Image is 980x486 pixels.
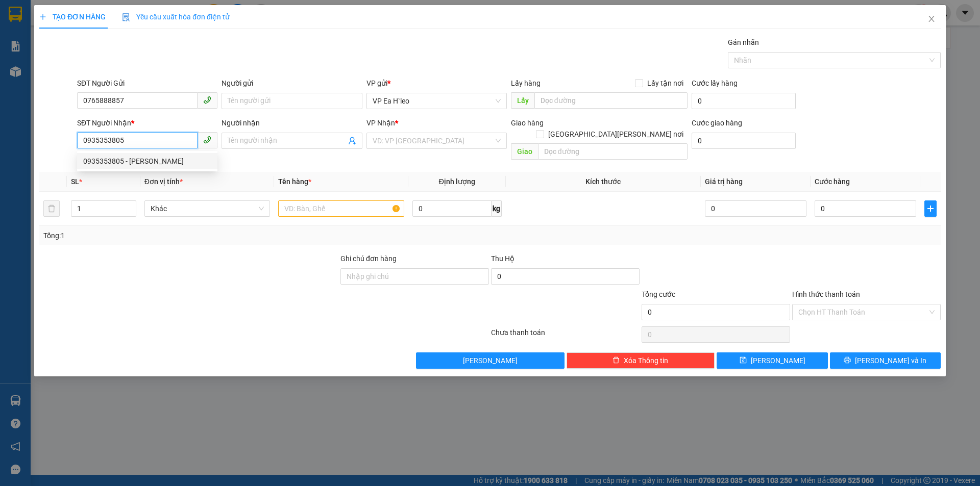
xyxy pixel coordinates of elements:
[463,355,518,366] span: [PERSON_NAME]
[73,10,97,20] span: Nhận:
[692,119,742,127] label: Cước giao hàng
[925,204,936,213] span: plus
[705,177,743,186] span: Giá trị hàng
[278,177,311,186] span: Tên hàng
[278,200,404,217] input: VD: Bàn, Ghế
[71,177,79,186] span: SL
[538,143,688,160] input: Dọc đường
[511,143,538,160] span: Giao
[366,119,395,127] span: VP Nhận
[71,68,86,79] span: CC :
[844,356,851,365] span: printer
[511,79,541,87] span: Lấy hàng
[728,38,759,46] label: Gán nhãn
[612,356,620,365] span: delete
[751,355,805,366] span: [PERSON_NAME]
[717,352,827,369] button: save[PERSON_NAME]
[643,78,688,89] span: Lấy tận nơi
[830,352,941,369] button: printer[PERSON_NAME] và In
[144,177,183,186] span: Đơn vị tính
[642,290,675,298] span: Tổng cước
[203,136,211,144] span: phone
[73,33,144,45] div: Anh Nhật
[491,254,514,263] span: Thu Hộ
[43,230,378,241] div: Tổng: 1
[77,153,217,169] div: 0935353805 - Khánh
[815,177,850,186] span: Cước hàng
[222,78,362,89] div: Người gửi
[511,92,534,109] span: Lấy
[340,268,489,285] input: Ghi chú đơn hàng
[348,137,356,145] span: user-add
[740,356,747,365] span: save
[340,254,397,263] label: Ghi chú đơn hàng
[373,93,501,109] span: VP Ea H`leo
[585,177,621,186] span: Kích thước
[77,78,217,89] div: SĐT Người Gửi
[492,200,502,217] span: kg
[73,9,144,33] div: VP Ea H`leo
[534,92,688,109] input: Dọc đường
[39,13,106,21] span: TẠO ĐƠN HÀNG
[567,352,715,369] button: deleteXóa Thông tin
[83,156,211,167] div: 0935353805 - [PERSON_NAME]
[511,119,544,127] span: Giao hàng
[624,355,668,366] span: Xóa Thông tin
[222,117,362,129] div: Người nhận
[39,13,46,20] span: plus
[203,96,211,104] span: phone
[151,201,264,216] span: Khác
[544,129,688,140] span: [GEOGRAPHIC_DATA][PERSON_NAME] nơi
[927,15,936,23] span: close
[705,200,806,217] input: 0
[917,5,946,34] button: Close
[439,177,475,186] span: Định lượng
[9,10,24,20] span: Gửi:
[792,290,860,298] label: Hình thức thanh toán
[122,13,230,21] span: Yêu cầu xuất hóa đơn điện tử
[416,352,565,369] button: [PERSON_NAME]
[490,327,641,345] div: Chưa thanh toán
[43,200,60,217] button: delete
[71,66,145,80] div: 50.000
[366,78,507,89] div: VP gửi
[692,79,738,87] label: Cước lấy hàng
[924,200,937,217] button: plus
[692,133,796,149] input: Cước giao hàng
[855,355,926,366] span: [PERSON_NAME] và In
[9,9,66,45] div: VP Bến Xe Miền Đông
[692,93,796,109] input: Cước lấy hàng
[73,45,144,60] div: 0964339448
[122,13,130,21] img: icon
[77,117,217,129] div: SĐT Người Nhận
